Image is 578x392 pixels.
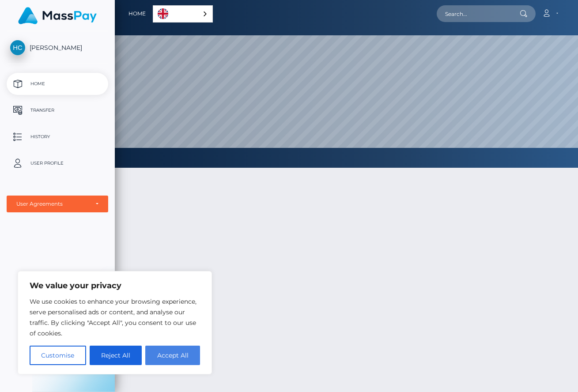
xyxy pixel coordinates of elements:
[7,44,108,52] span: [PERSON_NAME]
[7,196,108,212] button: User Agreements
[10,104,105,117] p: Transfer
[153,5,213,23] aside: Language selected: English
[90,346,142,365] button: Reject All
[153,6,212,22] a: English
[437,5,520,22] input: Search...
[7,126,108,148] a: History
[18,271,212,374] div: We value your privacy
[10,77,105,90] p: Home
[153,5,213,23] div: Language
[16,200,89,207] div: User Agreements
[128,4,146,23] a: Home
[145,346,200,365] button: Accept All
[30,346,86,365] button: Customise
[10,157,105,170] p: User Profile
[18,7,97,24] img: MassPay
[7,152,108,174] a: User Profile
[7,73,108,95] a: Home
[30,296,200,339] p: We use cookies to enhance your browsing experience, serve personalised ads or content, and analys...
[10,130,105,143] p: History
[7,99,108,121] a: Transfer
[30,280,200,291] p: We value your privacy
